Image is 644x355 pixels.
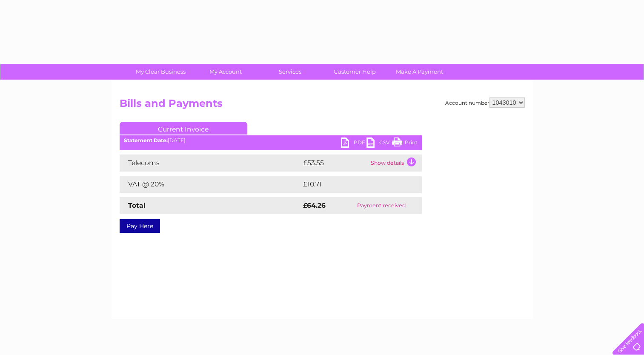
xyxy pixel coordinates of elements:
[120,122,247,135] a: Current Invoice
[124,137,168,143] b: Statement Date:
[190,64,260,80] a: My Account
[301,155,369,172] td: £53.55
[120,97,525,114] h2: Bills and Payments
[392,137,418,150] a: Print
[303,201,326,209] strong: £64.26
[255,64,325,80] a: Services
[126,64,196,80] a: My Clear Business
[120,137,422,143] div: [DATE]
[445,97,525,108] div: Account number
[369,155,422,172] td: Show details
[341,137,366,150] a: PDF
[341,197,421,214] td: Payment received
[120,219,160,233] a: Pay Here
[120,176,301,193] td: VAT @ 20%
[128,201,146,209] strong: Total
[320,64,390,80] a: Customer Help
[366,137,392,150] a: CSV
[384,64,455,80] a: Make A Payment
[301,176,403,193] td: £10.71
[120,155,301,172] td: Telecoms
